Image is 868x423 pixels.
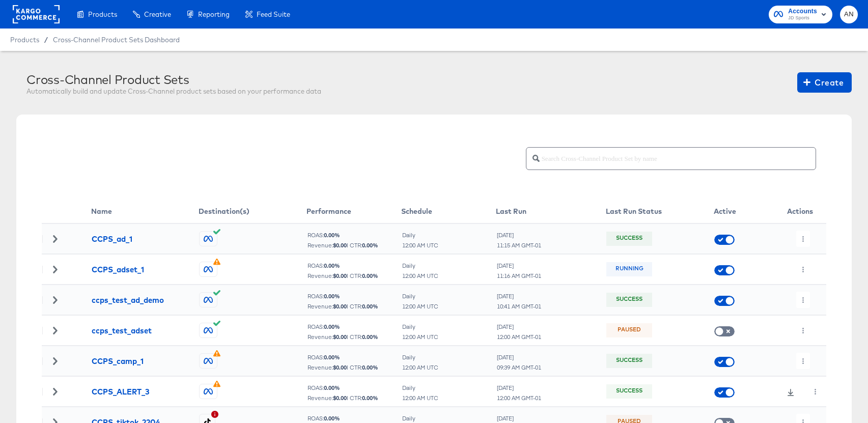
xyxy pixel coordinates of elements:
[362,272,378,279] b: 0.00 %
[496,415,542,422] div: [DATE]
[401,200,496,223] th: Schedule
[402,262,439,269] div: Daily
[333,302,347,310] b: $ 0.00
[616,387,642,396] div: Success
[362,394,378,402] b: 0.00 %
[714,200,774,223] th: Active
[92,356,144,366] div: CCPS_camp_1
[402,354,439,361] div: Daily
[324,262,340,269] b: 0.00 %
[92,325,152,336] div: ccps_test_adset
[805,75,844,90] span: Create
[199,200,306,223] th: Destination(s)
[616,295,642,304] div: Success
[402,333,439,341] div: 12:00 AM UTC
[307,364,401,371] div: Revenue: | CTR:
[402,272,439,279] div: 12:00 AM UTC
[402,364,439,371] div: 12:00 AM UTC
[42,296,68,303] div: Toggle Row Expanded
[307,394,401,402] div: Revenue: | CTR:
[618,326,641,335] div: Paused
[324,323,340,330] b: 0.00 %
[307,293,401,300] div: ROAS:
[615,265,643,274] div: Running
[788,14,817,22] span: JD Sports
[307,272,401,279] div: Revenue: | CTR:
[362,302,378,310] b: 0.00 %
[402,323,439,330] div: Daily
[402,293,439,300] div: Daily
[307,354,401,361] div: ROAS:
[26,87,321,96] div: Automatically build and update Cross-Channel product sets based on your performance data
[144,10,171,18] span: Creative
[324,231,340,239] b: 0.00 %
[402,415,439,422] div: Daily
[307,415,401,422] div: ROAS:
[402,384,439,391] div: Daily
[92,234,132,244] div: CCPS_ad_1
[26,72,321,87] div: Cross-Channel Product Sets
[53,36,180,44] a: Cross-Channel Product Sets Dashboard
[362,241,378,249] b: 0.00 %
[496,394,542,402] div: 12:00 AM GMT-01
[840,6,858,23] button: AN
[307,303,401,310] div: Revenue: | CTR:
[402,232,439,239] div: Daily
[42,357,68,364] div: Toggle Row Expanded
[402,394,439,402] div: 12:00 AM UTC
[257,10,290,18] span: Feed Suite
[496,354,542,361] div: [DATE]
[616,356,642,365] div: Success
[307,323,401,330] div: ROAS:
[797,72,852,93] button: Create
[324,414,340,422] b: 0.00 %
[307,262,401,269] div: ROAS:
[307,242,401,249] div: Revenue: | CTR:
[496,232,542,239] div: [DATE]
[496,364,542,371] div: 09:39 AM GMT-01
[307,384,401,391] div: ROAS:
[307,333,401,341] div: Revenue: | CTR:
[616,234,642,243] div: Success
[362,363,378,371] b: 0.00 %
[496,303,542,310] div: 10:41 AM GMT-01
[540,144,816,165] input: Search Cross-Channel Product Set by name
[42,388,68,395] div: Toggle Row Expanded
[92,386,150,397] div: CCPS_ALERT_3
[496,333,542,341] div: 12:00 AM GMT-01
[92,295,164,305] div: ccps_test_ad_demo
[88,10,117,18] span: Products
[333,394,347,402] b: $ 0.00
[496,384,542,391] div: [DATE]
[402,303,439,310] div: 12:00 AM UTC
[42,266,68,273] div: Toggle Row Expanded
[844,9,854,20] span: AN
[774,200,826,223] th: Actions
[333,363,347,371] b: $ 0.00
[91,200,199,223] th: Name
[496,272,542,279] div: 11:16 AM GMT-01
[496,262,542,269] div: [DATE]
[333,272,347,279] b: $ 0.00
[42,327,68,334] div: Toggle Row Expanded
[10,36,39,44] span: Products
[788,6,817,17] span: Accounts
[496,200,606,223] th: Last Run
[496,323,542,330] div: [DATE]
[324,353,340,361] b: 0.00 %
[606,200,714,223] th: Last Run Status
[92,264,144,275] div: CCPS_adset_1
[333,241,347,249] b: $ 0.00
[496,293,542,300] div: [DATE]
[333,333,347,341] b: $ 0.00
[306,200,401,223] th: Performance
[324,292,340,300] b: 0.00 %
[307,232,401,239] div: ROAS:
[402,242,439,249] div: 12:00 AM UTC
[324,384,340,391] b: 0.00 %
[42,235,68,242] div: Toggle Row Expanded
[198,10,230,18] span: Reporting
[39,36,53,44] span: /
[769,6,832,23] button: AccountsJD Sports
[362,333,378,341] b: 0.00 %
